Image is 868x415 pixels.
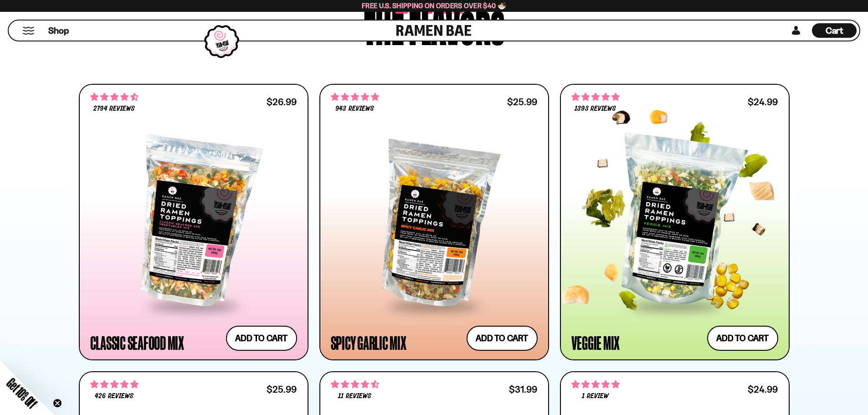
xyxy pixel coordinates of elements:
[331,334,406,351] div: Spicy Garlic Mix
[4,375,40,411] span: Get 10% Off
[226,326,297,351] button: Add to cart
[48,25,69,37] span: Shop
[812,20,857,41] div: Cart
[571,379,620,390] span: 5.00 stars
[826,25,843,36] span: Cart
[95,393,133,400] span: 426 reviews
[362,1,506,10] span: Free U.S. Shipping on Orders over $40 🍜
[560,84,790,360] a: 4.76 stars 1393 reviews $24.99 Veggie Mix Add to cart
[53,399,62,408] button: Close teaser
[748,97,778,106] div: $24.99
[79,84,308,360] a: 4.68 stars 2794 reviews $26.99 Classic Seafood Mix Add to cart
[748,385,778,394] div: $24.99
[90,91,139,103] span: 4.68 stars
[90,379,139,390] span: 4.76 stars
[335,105,374,113] span: 943 reviews
[267,385,297,394] div: $25.99
[331,91,379,103] span: 4.75 stars
[575,105,616,113] span: 1393 reviews
[22,27,35,35] button: Mobile Menu Trigger
[507,97,537,106] div: $25.99
[571,91,620,103] span: 4.76 stars
[267,97,297,106] div: $26.99
[319,84,549,360] a: 4.75 stars 943 reviews $25.99 Spicy Garlic Mix Add to cart
[582,393,608,400] span: 1 review
[331,379,379,390] span: 4.64 stars
[707,326,778,351] button: Add to cart
[467,326,538,351] button: Add to cart
[93,105,134,113] span: 2794 reviews
[48,23,69,38] a: Shop
[338,393,371,400] span: 11 reviews
[90,334,184,351] div: Classic Seafood Mix
[509,385,537,394] div: $31.99
[571,334,620,351] div: Veggie Mix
